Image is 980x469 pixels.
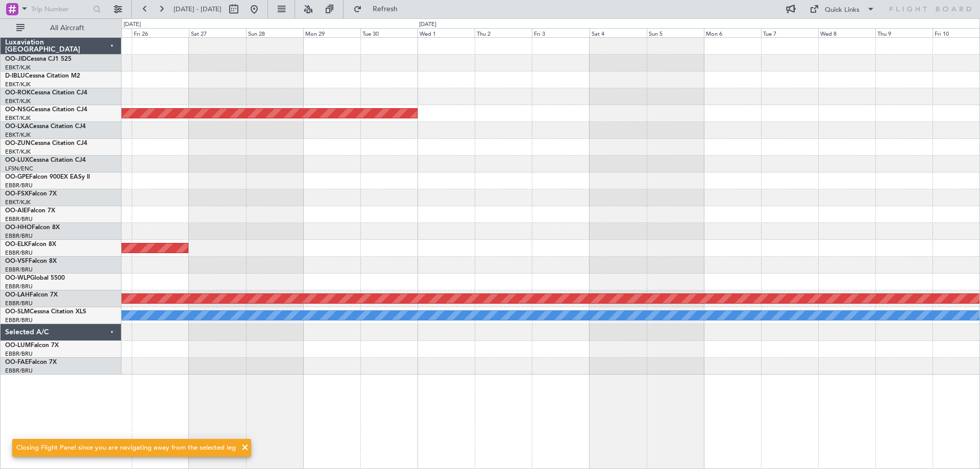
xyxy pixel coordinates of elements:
a: OO-FSXFalcon 7X [5,191,57,197]
div: Mon 29 [303,28,360,37]
div: Sun 28 [246,28,303,37]
div: Thu 9 [875,28,933,37]
a: EBKT/KJK [5,199,31,206]
div: Closing Flight Panel since you are navigating away from the selected leg [16,443,236,453]
span: OO-AIE [5,208,27,214]
span: OO-GPE [5,174,29,180]
span: OO-LAH [5,292,30,298]
div: Wed 8 [818,28,875,37]
a: EBBR/BRU [5,283,33,290]
a: EBBR/BRU [5,367,33,375]
div: Mon 6 [704,28,761,37]
a: EBKT/KJK [5,148,31,156]
a: OO-WLPGlobal 5500 [5,275,65,281]
a: EBBR/BRU [5,215,33,223]
a: LFSN/ENC [5,165,33,172]
a: OO-SLMCessna Citation XLS [5,309,86,315]
div: Sat 27 [189,28,246,37]
a: OO-HHOFalcon 8X [5,225,60,231]
span: OO-FAE [5,359,29,365]
a: OO-LAHFalcon 7X [5,292,58,298]
span: OO-JID [5,56,27,62]
button: Quick Links [804,1,880,17]
span: OO-WLP [5,275,30,281]
a: OO-GPEFalcon 900EX EASy II [5,174,90,180]
button: Refresh [349,1,410,17]
a: OO-LUXCessna Citation CJ4 [5,157,86,163]
a: OO-FAEFalcon 7X [5,359,57,365]
div: Wed 1 [418,28,475,37]
div: [DATE] [124,20,141,29]
a: EBKT/KJK [5,64,31,71]
a: EBBR/BRU [5,316,33,324]
a: EBKT/KJK [5,131,31,139]
div: Sun 5 [647,28,704,37]
span: [DATE] - [DATE] [174,5,222,14]
div: Thu 2 [475,28,532,37]
a: EBKT/KJK [5,114,31,122]
div: Fri 3 [532,28,589,37]
input: Trip Number [31,2,90,17]
span: Refresh [364,6,407,13]
span: OO-HHO [5,225,32,231]
a: EBBR/BRU [5,249,33,257]
div: Tue 7 [761,28,818,37]
div: Tue 30 [360,28,418,37]
a: EBKT/KJK [5,97,31,105]
a: OO-LXACessna Citation CJ4 [5,124,86,130]
span: OO-LXA [5,124,29,130]
a: EBKT/KJK [5,81,31,88]
a: EBBR/BRU [5,350,33,358]
a: EBBR/BRU [5,182,33,189]
a: OO-ZUNCessna Citation CJ4 [5,140,87,146]
a: OO-ROKCessna Citation CJ4 [5,90,87,96]
a: EBBR/BRU [5,266,33,274]
span: OO-LUX [5,157,29,163]
a: OO-ELKFalcon 8X [5,241,56,248]
div: Sat 4 [590,28,647,37]
div: Fri 26 [132,28,189,37]
a: EBBR/BRU [5,300,33,307]
a: EBBR/BRU [5,232,33,240]
span: OO-ELK [5,241,28,248]
button: All Aircraft [11,20,111,36]
span: OO-NSG [5,107,31,113]
div: Quick Links [825,5,860,15]
span: OO-VSF [5,258,29,264]
div: [DATE] [419,20,436,29]
span: OO-ZUN [5,140,31,146]
a: OO-AIEFalcon 7X [5,208,55,214]
span: OO-FSX [5,191,29,197]
span: OO-SLM [5,309,30,315]
span: All Aircraft [27,24,108,32]
a: OO-JIDCessna CJ1 525 [5,56,71,62]
span: D-IBLU [5,73,25,79]
a: D-IBLUCessna Citation M2 [5,73,80,79]
span: OO-ROK [5,90,31,96]
a: OO-VSFFalcon 8X [5,258,57,264]
a: OO-LUMFalcon 7X [5,342,59,349]
a: OO-NSGCessna Citation CJ4 [5,107,87,113]
span: OO-LUM [5,342,31,349]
